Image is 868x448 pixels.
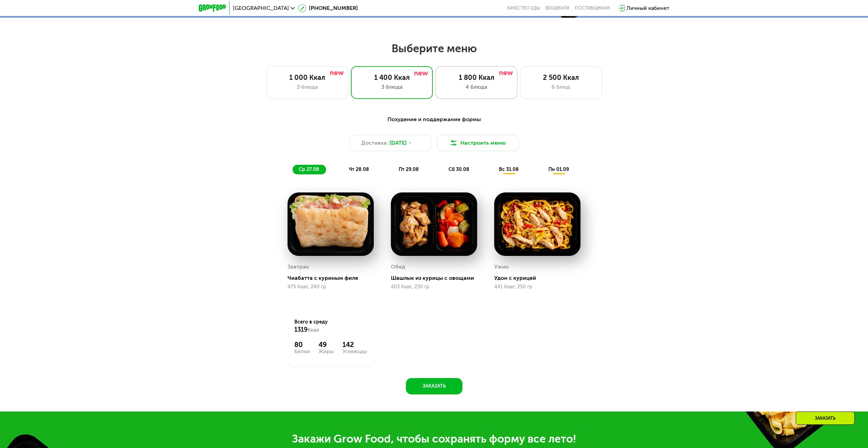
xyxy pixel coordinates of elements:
[358,73,426,82] div: 1 400 Ккал
[361,139,388,147] span: Доставка:
[389,139,407,147] span: [DATE]
[494,262,509,272] div: Ужин
[288,284,374,290] div: 475 Ккал, 240 гр
[319,341,334,349] div: 49
[294,326,308,333] span: 1319
[232,115,636,124] div: Похудение и поддержание формы
[274,73,341,82] div: 1 000 Ккал
[294,319,367,334] div: Всего в среду
[627,4,670,12] div: Личный кабинет
[437,135,519,151] button: Настроить меню
[499,167,519,172] span: вс 31.08
[358,83,426,91] div: 3 блюда
[22,42,846,55] h2: Выберите меню
[391,262,405,272] div: Обед
[349,167,369,172] span: чт 28.08
[274,83,341,91] div: 3 блюда
[342,341,367,349] div: 142
[507,5,540,11] a: Качество еды
[406,378,462,394] button: Заказать
[342,349,367,354] div: Углеводы
[796,411,855,425] div: Заказать
[294,341,310,349] div: 80
[399,167,419,172] span: пт 29.08
[527,83,595,91] div: 6 блюд
[294,349,310,354] div: Белки
[443,83,510,91] div: 4 блюда
[308,327,319,333] span: Ккал
[288,275,379,281] div: Чиабатта с куриным филе
[391,275,483,281] div: Шашлык из курицы с овощами
[494,275,586,281] div: Удон с курицей
[319,349,334,354] div: Жиры
[288,262,309,272] div: Завтрак
[299,167,319,172] span: ср 27.08
[391,284,477,290] div: 403 Ккал, 230 гр
[527,73,595,82] div: 2 500 Ккал
[233,5,289,11] span: [GEOGRAPHIC_DATA]
[545,5,569,11] a: Вендинги
[443,73,510,82] div: 1 800 Ккал
[575,5,610,11] div: поставщикам
[298,4,358,12] a: [PHONE_NUMBER]
[494,284,580,290] div: 441 Ккал, 250 гр
[448,167,469,172] span: сб 30.08
[548,167,569,172] span: пн 01.09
